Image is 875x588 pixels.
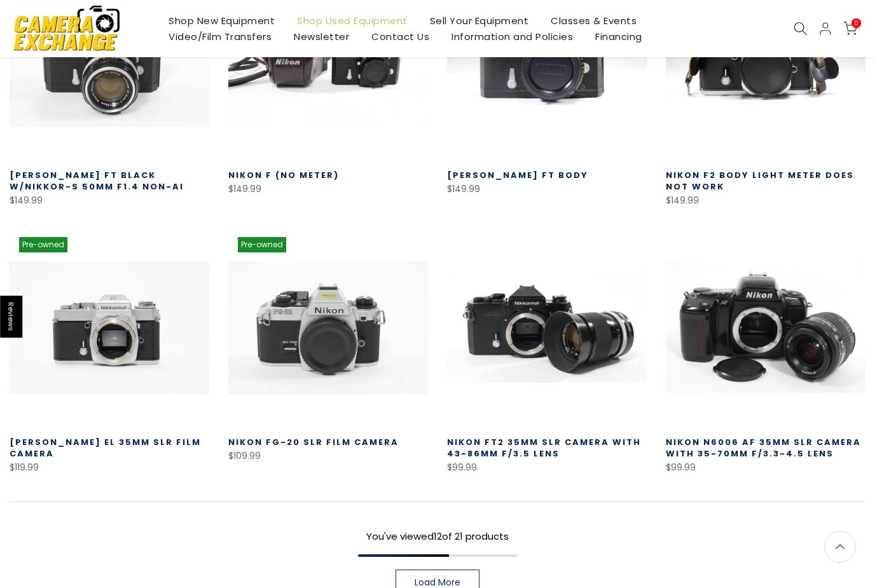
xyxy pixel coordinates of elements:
[434,530,442,543] span: 12
[447,181,647,197] div: $149.99
[361,29,441,44] a: Contact Us
[10,436,201,460] a: [PERSON_NAME] EL 35mm SLR Film Camera
[158,29,283,44] a: Video/Film Transfers
[851,18,861,28] span: 0
[540,13,648,29] a: Classes & Events
[228,169,339,181] a: Nikon F (No Meter)
[228,181,428,197] div: $149.99
[447,460,647,475] div: $99.99
[228,448,428,464] div: $109.99
[447,169,588,181] a: [PERSON_NAME] FT Body
[366,530,509,543] span: You've viewed of 21 products
[441,29,584,44] a: Information and Policies
[10,460,209,475] div: $119.99
[228,436,399,448] a: Nikon FG-20 SLR Film Camera
[415,578,460,587] span: Load More
[286,13,419,29] a: Shop Used Equipment
[158,13,286,29] a: Shop New Equipment
[584,29,654,44] a: Financing
[447,436,641,460] a: Nikon FT2 35mm SLR Camera with 43-86mm f/3.5 Lens
[10,169,184,193] a: [PERSON_NAME] FT Black w/Nikkor-S 50mm F1.4 Non-AI
[843,22,857,36] a: 0
[666,436,861,460] a: Nikon N6006 AF 35mm SLR Camera with 35-70mm f/3.3-4.5 Lens
[10,193,209,209] div: $149.99
[666,169,854,193] a: Nikon F2 Body Light Meter Does Not Work
[666,460,865,475] div: $99.99
[283,29,361,44] a: Newsletter
[666,193,865,209] div: $149.99
[824,531,856,563] a: Back to the top
[418,13,540,29] a: Sell Your Equipment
